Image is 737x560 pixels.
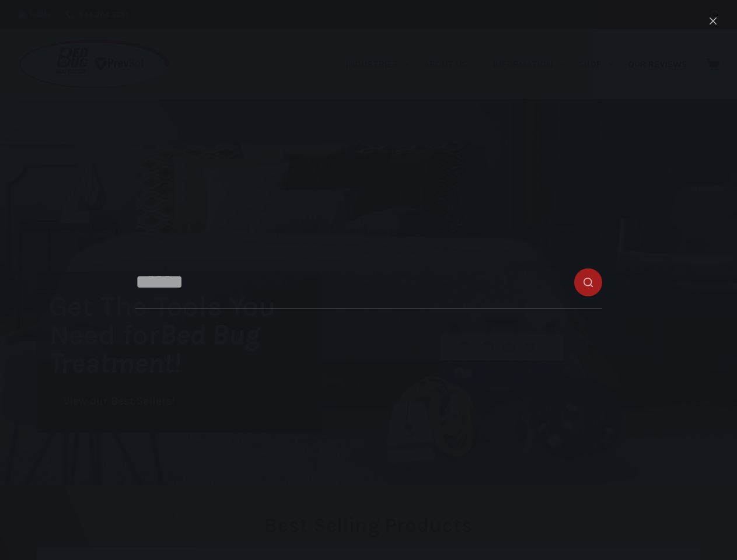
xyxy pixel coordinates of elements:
[486,29,571,99] a: Information
[620,29,694,99] a: Our Reviews
[571,29,620,99] a: Shop
[63,396,175,407] span: View our Best Sellers!
[711,10,719,19] button: Search
[49,292,321,377] h1: Get The Tools You Need for
[37,515,700,535] h2: Best Selling Products
[338,29,416,99] a: Industries
[18,38,170,90] img: Prevsol/Bed Bug Heat Doctor
[49,318,260,380] i: Bed Bug Treatment!
[49,389,189,414] a: View our Best Sellers!
[416,29,485,99] a: About Us
[338,29,694,99] nav: Primary
[9,5,44,40] button: Open LiveChat chat widget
